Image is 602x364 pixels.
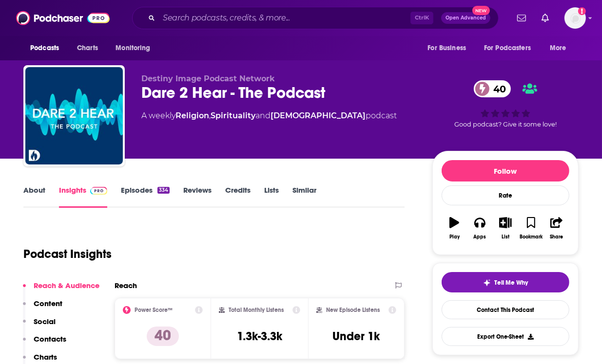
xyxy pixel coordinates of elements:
span: Good podcast? Give it some love! [454,121,557,128]
button: open menu [23,39,72,57]
button: Play [442,211,467,246]
button: Apps [467,211,492,246]
span: More [550,41,566,55]
span: For Podcasters [484,41,531,55]
span: Ctrl K [410,12,433,24]
div: Share [550,234,563,240]
div: Rate [442,185,569,205]
h3: 1.3k-3.3k [237,329,282,344]
span: Logged in as JohnJMudgett [564,7,586,29]
a: Spirituality [211,111,255,120]
h2: Reach [115,281,137,290]
span: , [209,111,211,120]
span: and [255,111,271,120]
div: 40Good podcast? Give it some love! [432,74,579,134]
button: Social [23,317,56,335]
button: open menu [478,39,545,57]
a: Show notifications dropdown [538,10,553,26]
button: Open AdvancedNew [441,12,490,24]
span: Podcasts [30,41,59,55]
span: 40 [484,80,511,97]
img: Podchaser Pro [90,187,107,195]
a: Similar [292,185,316,208]
input: Search podcasts, credits, & more... [159,10,410,26]
div: Apps [474,234,486,240]
div: Search podcasts, credits, & more... [132,7,499,29]
button: open menu [109,39,163,57]
p: Reach & Audience [34,281,99,290]
span: Destiny Image Podcast Network [141,74,275,83]
button: open menu [543,39,579,57]
a: Contact This Podcast [442,300,569,319]
a: Charts [71,39,104,57]
div: Bookmark [520,234,543,240]
p: Content [34,299,62,308]
p: Contacts [34,334,66,344]
p: Charts [34,352,57,362]
h1: Podcast Insights [23,247,112,261]
img: Podchaser - Follow, Share and Rate Podcasts [16,9,110,27]
img: User Profile [564,7,586,29]
a: Religion [175,111,209,120]
a: InsightsPodchaser Pro [59,185,107,208]
button: List [493,211,518,246]
button: Follow [442,160,569,182]
button: Content [23,299,62,317]
button: Export One-Sheet [442,327,569,346]
p: Social [34,317,56,326]
svg: Add a profile image [578,7,586,15]
div: A weekly podcast [141,110,397,122]
button: Share [544,211,569,246]
span: Charts [77,41,98,55]
a: Show notifications dropdown [513,10,530,26]
button: open menu [421,39,478,57]
button: tell me why sparkleTell Me Why [442,272,569,292]
button: Bookmark [518,211,544,246]
a: Reviews [183,185,212,208]
h2: Total Monthly Listens [229,307,284,313]
span: For Business [427,41,466,55]
a: Episodes334 [121,185,170,208]
img: tell me why sparkle [483,279,491,287]
button: Reach & Audience [23,281,99,299]
a: [DEMOGRAPHIC_DATA] [271,111,366,120]
div: 334 [157,187,170,194]
div: List [502,234,509,240]
button: Contacts [23,334,66,352]
a: 40 [474,80,511,97]
span: Monitoring [116,41,150,55]
h2: Power Score™ [135,307,173,313]
a: About [23,185,45,208]
h3: Under 1k [332,329,380,344]
a: Lists [264,185,279,208]
p: 40 [147,327,179,346]
span: Tell Me Why [495,279,528,287]
span: Open Advanced [446,16,486,20]
button: Show profile menu [564,7,586,29]
a: Credits [225,185,251,208]
div: Play [449,234,460,240]
span: New [472,6,490,15]
h2: New Episode Listens [326,307,380,313]
img: Dare 2 Hear - The Podcast [25,67,123,164]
